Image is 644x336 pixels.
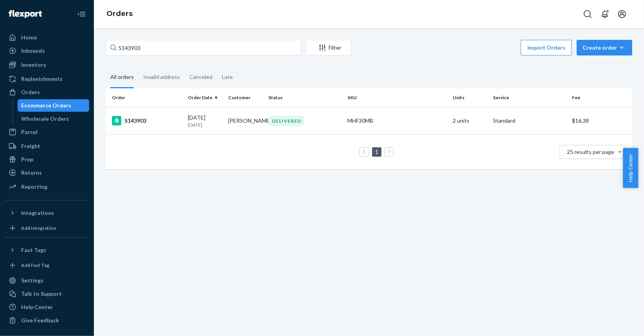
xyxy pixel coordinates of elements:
div: Invalid address [143,67,180,87]
a: Parcel [5,126,89,138]
th: Order [106,88,185,107]
div: Customer [228,94,262,101]
a: Prep [5,153,89,166]
th: Order Date [185,88,225,107]
div: Orders [21,88,40,96]
button: Close Navigation [74,6,89,22]
button: Create order [577,40,632,55]
div: Settings [21,277,43,284]
td: 2 units [450,107,490,134]
div: Fast Tags [21,246,46,254]
a: Replenishments [5,73,89,85]
button: Open Search Box [580,6,595,22]
div: Give Feedback [21,316,59,324]
td: [PERSON_NAME] [225,107,265,134]
a: Page 1 is your current page [374,148,380,155]
button: Help Center [623,148,638,188]
a: Returns [5,166,89,179]
th: SKU [344,88,450,107]
th: Status [265,88,344,107]
button: Filter [306,40,351,55]
img: Flexport logo [9,10,42,18]
button: Fast Tags [5,244,89,256]
a: Add Integration [5,222,89,234]
a: Inventory [5,59,89,71]
a: Orders [5,86,89,98]
div: Replenishments [21,75,63,83]
div: Ecommerce Orders [22,102,72,109]
div: S143903 [112,116,182,125]
input: Search orders [106,40,301,55]
button: Import Orders [521,40,572,55]
div: Help Center [21,303,53,311]
div: Inbounds [21,47,45,55]
span: 25 results per page [567,148,615,155]
a: Home [5,31,89,44]
td: $16.38 [569,107,632,134]
a: Inbounds [5,45,89,57]
div: Canceled [189,67,212,87]
th: Fee [569,88,632,107]
div: Add Integration [21,225,56,231]
p: Standard [493,117,566,125]
div: Integrations [21,209,54,217]
a: Settings [5,274,89,287]
div: Freight [21,142,40,150]
div: Wholesale Orders [22,115,69,123]
div: Returns [21,169,42,177]
span: Support [16,5,44,13]
div: Create order [583,44,626,52]
button: Give Feedback [5,314,89,327]
th: Units [450,88,490,107]
div: All orders [110,67,134,88]
a: Help Center [5,301,89,313]
a: Orders [106,9,133,18]
div: MHF30MB [347,117,446,125]
ol: breadcrumbs [100,3,139,25]
th: Service [490,88,569,107]
div: Inventory [21,61,46,69]
div: Home [21,34,37,41]
div: Reporting [21,183,47,191]
a: Freight [5,140,89,152]
a: Reporting [5,181,89,193]
button: Open account menu [614,6,630,22]
div: Add Fast Tag [21,262,49,268]
button: Talk to Support [5,288,89,300]
div: Talk to Support [21,290,62,298]
a: Add Fast Tag [5,259,89,271]
div: DELIVERED [268,116,305,126]
div: Late [222,67,233,87]
div: Prep [21,155,33,163]
button: Open notifications [597,6,613,22]
div: [DATE] [188,114,222,128]
div: Filter [306,44,351,52]
a: Wholesale Orders [18,113,90,125]
p: [DATE] [188,122,222,128]
a: Ecommerce Orders [18,99,90,112]
button: Integrations [5,207,89,219]
div: Parcel [21,128,38,136]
